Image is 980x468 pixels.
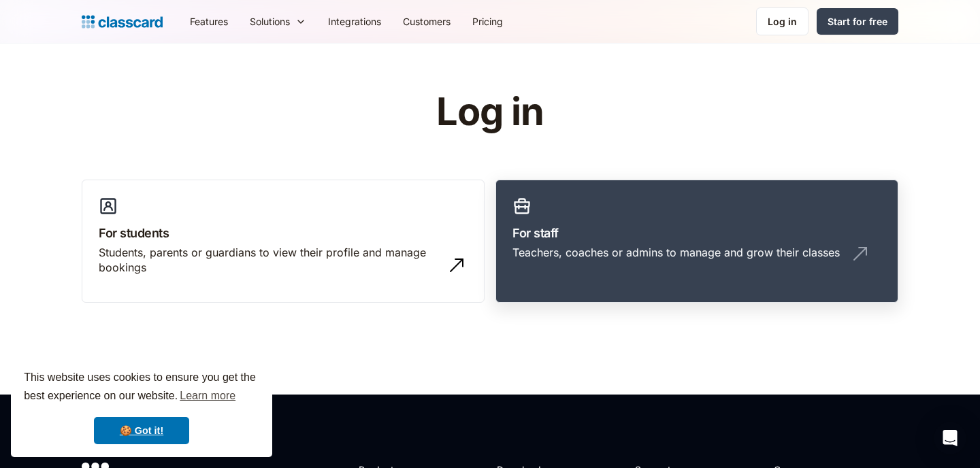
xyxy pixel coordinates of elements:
[24,369,259,406] span: This website uses cookies to ensure you get the best experience on our website.
[250,14,290,29] div: Solutions
[756,7,808,35] a: Log in
[178,386,238,406] a: learn more about cookies
[817,8,898,35] a: Start for free
[512,245,840,260] div: Teachers, coaches or admins to manage and grow their classes
[239,6,317,37] div: Solutions
[392,6,461,37] a: Customers
[768,14,797,29] div: Log in
[82,180,485,303] a: For studentsStudents, parents or guardians to view their profile and manage bookings
[99,245,440,275] div: Students, parents or guardians to view their profile and manage bookings
[99,224,468,242] h3: For students
[461,6,514,37] a: Pricing
[179,6,239,37] a: Features
[512,224,881,242] h3: For staff
[274,91,706,133] h1: Log in
[828,14,887,29] div: Start for free
[495,180,898,303] a: For staffTeachers, coaches or admins to manage and grow their classes
[934,422,966,454] div: Open Intercom Messenger
[317,6,392,37] a: Integrations
[82,12,163,31] a: Logo
[94,417,189,444] a: dismiss cookie message
[11,356,272,457] div: cookieconsent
